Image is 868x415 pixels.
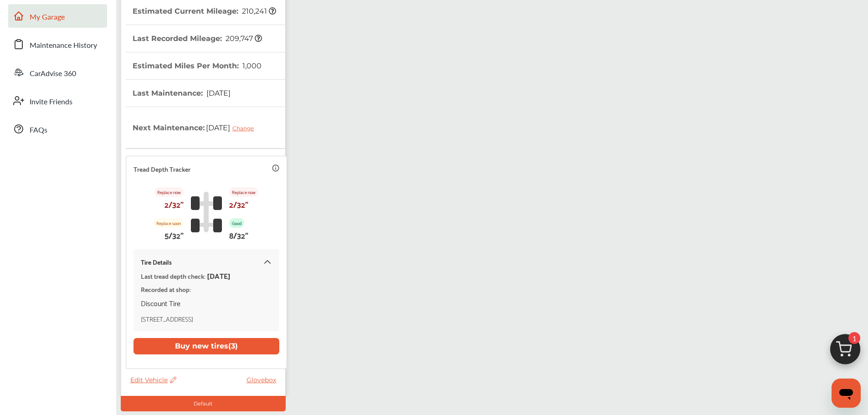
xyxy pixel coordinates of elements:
span: 209,747 [224,34,262,43]
a: Invite Friends [8,89,107,113]
p: Tire Details [141,256,172,267]
th: Estimated Miles Per Month : [133,52,262,79]
p: 2/32" [164,197,184,211]
img: cart_icon.3d0951e8.svg [823,330,867,374]
span: 210,241 [241,7,276,15]
a: My Garage [8,4,107,28]
th: Last Recorded Mileage : [133,25,262,52]
span: 1,000 [241,61,262,70]
a: CarAdvise 360 [8,61,107,84]
a: Maintenance History [8,32,107,56]
div: Default [121,396,286,411]
p: Replace now [229,187,258,197]
span: [DATE] [205,89,231,97]
p: Replace now [154,187,184,197]
p: Last tread depth check: [141,269,272,282]
span: Invite Friends [30,96,72,108]
p: Tread Depth Tracker [134,164,190,174]
span: FAQs [30,124,47,136]
span: My Garage [30,11,65,23]
span: Edit Vehicle [130,376,176,384]
th: Next Maintenance : [133,107,261,148]
span: Maintenance History [30,40,97,51]
p: Recorded at shop: [141,284,272,294]
span: 1 [848,332,860,344]
p: 5/32" [164,228,184,242]
iframe: Button to launch messaging window [832,379,861,408]
p: 8/32" [229,228,248,242]
a: Glovebox [247,376,281,384]
img: KOKaJQAAAABJRU5ErkJggg== [263,257,272,266]
span: CarAdvise 360 [30,68,76,80]
div: Change [232,125,258,132]
p: [STREET_ADDRESS] [141,313,272,324]
p: Good [229,218,244,228]
p: 2/32" [229,197,248,211]
span: [DATE] [207,269,231,282]
span: [DATE] [205,116,261,139]
button: Buy new tires(3) [134,338,279,354]
p: Replace soon [154,218,184,228]
p: Discount Tire [141,297,272,309]
img: tire_track_logo.b900bcbc.svg [191,191,222,232]
th: Last Maintenance : [133,80,231,107]
a: FAQs [8,117,107,141]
